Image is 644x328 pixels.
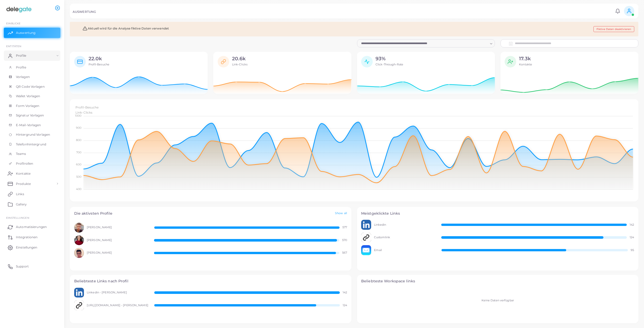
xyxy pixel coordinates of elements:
div: Keine Daten verfügbar [361,288,634,313]
span: Teams [16,152,26,156]
span: Linkedin - [PERSON_NAME] [87,291,149,295]
span: Produkte [16,182,31,186]
span: Profile [16,65,26,70]
span: Kontakte [16,171,31,176]
img: avatar [74,223,84,233]
a: Auswertung [4,28,60,38]
span: [PERSON_NAME] [87,251,148,255]
span: 142 [630,223,634,227]
img: avatar [74,288,84,298]
img: avatar [361,233,371,243]
span: Profilrollen [16,161,33,166]
h4: Die aktivsten Profile [74,211,112,216]
img: logo [5,5,33,14]
span: [PERSON_NAME] [87,238,148,242]
h2: 17.3k [519,56,532,62]
span: Email [374,248,436,252]
tspan: 800 [76,138,81,142]
a: Produkte [4,178,60,189]
span: Click-Through-Rate [376,63,403,66]
a: Profile [4,51,60,61]
a: Gallery [4,199,60,209]
a: Profile [4,63,60,72]
span: Link-Clicks [75,111,92,114]
tspan: 900 [76,126,81,130]
span: Customlink [374,235,436,240]
a: Wallet Vorlagen [4,91,60,101]
h2: 20.6k [232,56,247,62]
h4: Beliebteste Links nach Profil [74,279,347,283]
span: Wallet Vorlagen [16,94,40,98]
a: Integrationen [4,232,60,242]
a: Show all [335,211,347,216]
span: EINBLICKE [6,22,21,25]
tspan: 700 [76,150,81,154]
span: [PERSON_NAME] [87,225,149,230]
span: Kontakte [519,63,532,66]
h4: Meistgeklickte Links [361,211,634,216]
span: QR Code Vorlagen [16,84,45,89]
span: Telefonhintergrund [16,142,46,147]
input: Search for option [359,41,488,46]
h2: 93% [376,56,403,62]
span: Einstellungen [6,216,29,219]
h5: Aktuell wird für die Analyse fiktive Daten verwendet [74,26,169,31]
a: QR Code Vorlagen [4,82,60,92]
span: Automatisierungen [16,225,47,229]
span: 577 [342,225,347,230]
span: Links [16,192,24,196]
tspan: 1000 [75,114,81,117]
img: avatar [361,220,371,230]
span: Gallery [16,202,27,207]
span: Link-Clicks [232,63,247,66]
span: Integrationen [16,235,37,240]
img: avatar [361,245,371,255]
tspan: 600 [76,163,81,166]
span: 124 [630,235,634,240]
span: 95 [631,248,634,252]
span: 142 [343,291,347,295]
span: 567 [342,251,347,255]
button: Fiktive Daten deaktivieren [593,26,634,32]
a: Automatisierungen [4,222,60,232]
a: E-Mail-Vorlagen [4,120,60,130]
span: 124 [343,303,347,307]
span: Einstellungen [16,245,37,250]
span: Auswertung [16,31,35,35]
img: avatar [74,248,84,258]
span: E-Mail-Vorlagen [16,123,41,127]
h5: AUSWERTUNG [73,10,96,14]
span: [URL][DOMAIN_NAME] - [PERSON_NAME] [87,303,149,307]
span: Linkedin [374,223,436,227]
div: Search for option [357,39,495,47]
a: Telefonhintergrund [4,140,60,149]
a: Signatur Vorlagen [4,111,60,120]
img: avatar [74,300,84,310]
span: 570 [342,238,347,242]
img: avatar [74,235,84,245]
span: Signatur Vorlagen [16,113,44,118]
span: Profile [16,53,26,58]
a: Einstellungen [4,242,60,253]
a: Vorlagen [4,72,60,82]
h2: 22.0k [89,56,110,62]
a: Profilrollen [4,159,60,168]
a: Support [4,261,60,272]
h4: Beliebteste Workspace links [361,279,634,283]
tspan: 500 [76,175,81,178]
span: ENTITÄTEN [6,45,21,48]
a: Links [4,189,60,199]
a: Hintergrund Vorlagen [4,130,60,140]
span: Profil-Besuche [75,105,99,109]
span: Support [16,264,29,269]
a: Form Vorlagen [4,101,60,111]
span: Form Vorlagen [16,104,39,108]
span: Vorlagen [16,75,30,79]
a: Teams [4,149,60,159]
span: Hintergrund Vorlagen [16,132,50,137]
tspan: 400 [76,187,81,191]
span: Profil-Besuche [89,63,110,66]
a: Kontakte [4,168,60,178]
